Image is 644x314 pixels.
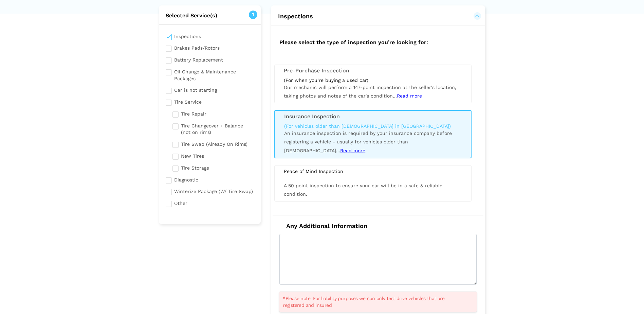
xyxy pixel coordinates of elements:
span: *Please note: For liability purposes we can only test drive vehicles that are registered and insured [283,295,465,309]
span: Our mechanic will perform a 147-point inspection at the seller's location, taking photos and note... [284,85,456,99]
div: Peace of Mind Inspection [279,168,467,174]
h3: Pre-Purchase Inspection [284,68,462,74]
span: 1 [249,11,257,19]
h3: Insurance Inspection [284,114,462,120]
div: (For when you’re buying a used car) [284,77,462,83]
button: Inspections [278,12,478,20]
h2: Selected Service(s) [159,12,261,19]
span: An insurance inspection is required by your insurance company before registering a vehicle - usua... [284,130,452,153]
h4: Any Additional Information [279,222,477,230]
span: Read more [340,148,365,153]
span: Read more [397,93,422,99]
span: A 50 point inspection to ensure your car will be in a safe & reliable condition. [284,183,442,197]
div: (For vehicles older than [DEMOGRAPHIC_DATA] in [GEOGRAPHIC_DATA]) [284,123,462,129]
h2: Please select the type of inspection you’re looking for: [273,32,483,51]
